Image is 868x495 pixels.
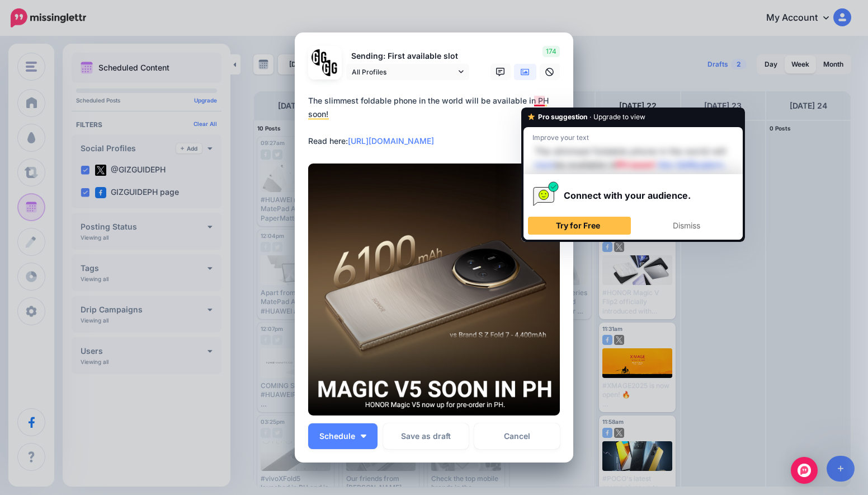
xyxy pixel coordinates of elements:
img: 353459792_649996473822713_4483302954317148903_n-bsa138318.png [312,49,328,66]
div: Open Intercom Messenger [791,457,818,484]
span: 174 [542,46,560,57]
span: Schedule [319,432,355,440]
div: The slimmest foldable phone in the world will be available in PH soon! Read here: [308,94,565,148]
a: Cancel [474,423,560,449]
button: Schedule [308,423,378,449]
img: JT5sWCfR-79925.png [322,60,338,76]
img: arrow-down-white.png [361,435,366,438]
p: Sending: First available slot [346,50,469,63]
button: Save as draft [383,423,469,449]
img: LNDM3HVF0RDCD9OEAOACIBZGOKI4JS1L.png [308,164,560,415]
span: All Profiles [352,66,456,78]
a: All Profiles [346,64,469,80]
textarea: To enrich screen reader interactions, please activate Accessibility in Grammarly extension settings [308,94,565,148]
